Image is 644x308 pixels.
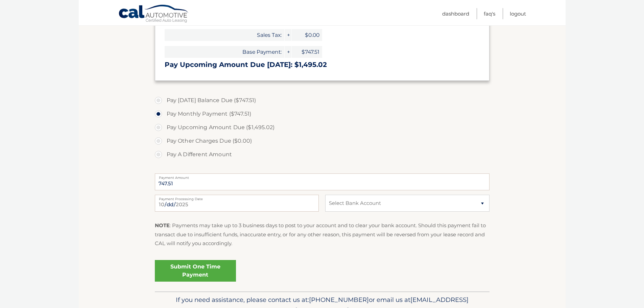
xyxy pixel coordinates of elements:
label: Pay A Different Amount [155,148,490,161]
span: + [285,46,291,58]
span: [PHONE_NUMBER] [309,296,369,304]
input: Payment Date [155,195,319,212]
span: + [285,29,291,41]
span: Base Payment: [165,46,284,58]
label: Pay Monthly Payment ($747.51) [155,107,490,121]
strong: NOTE [155,222,170,229]
label: Payment Processing Date [155,195,319,200]
label: Pay Upcoming Amount Due ($1,495.02) [155,121,490,134]
a: Dashboard [442,8,469,19]
input: Payment Amount [155,173,490,190]
a: Logout [510,8,526,19]
h3: Pay Upcoming Amount Due [DATE]: $1,495.02 [165,61,480,69]
label: Pay [DATE] Balance Due ($747.51) [155,94,490,107]
a: Cal Automotive [118,4,189,24]
label: Pay Other Charges Due ($0.00) [155,134,490,148]
a: Submit One Time Payment [155,260,236,282]
span: Sales Tax: [165,29,284,41]
span: $0.00 [292,29,322,41]
label: Payment Amount [155,173,490,179]
span: $747.51 [292,46,322,58]
a: FAQ's [484,8,495,19]
p: : Payments may take up to 3 business days to post to your account and to clear your bank account.... [155,221,490,248]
